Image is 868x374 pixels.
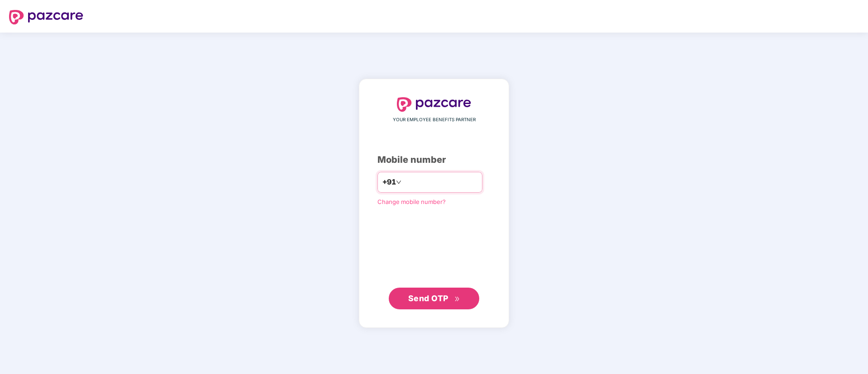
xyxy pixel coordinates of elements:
[377,153,491,167] div: Mobile number
[396,180,401,185] span: down
[382,176,396,188] span: +91
[389,288,479,309] button: Send OTPdouble-right
[454,296,460,302] span: double-right
[393,116,476,123] span: YOUR EMPLOYEE BENEFITS PARTNER
[9,10,83,24] img: logo
[408,294,448,303] span: Send OTP
[397,97,471,112] img: logo
[377,198,446,205] a: Change mobile number?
